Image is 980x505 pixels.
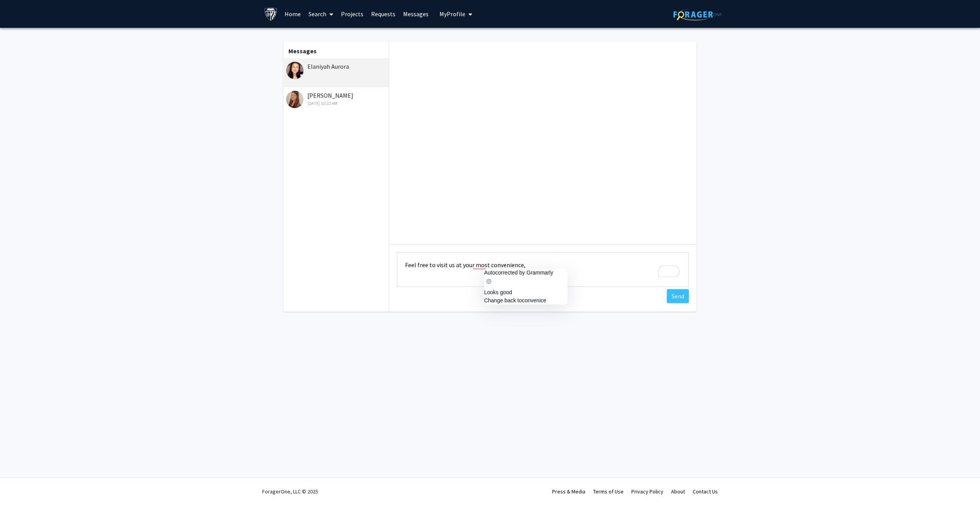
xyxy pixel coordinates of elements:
[671,488,685,495] a: About
[6,470,33,499] iframe: Chat
[286,62,303,79] img: Elaniyah Aurora
[337,0,367,27] a: Projects
[286,91,387,107] div: [PERSON_NAME]
[631,488,663,495] a: Privacy Policy
[367,0,399,27] a: Requests
[281,0,305,27] a: Home
[286,91,303,108] img: Kathleen Saussy
[667,289,689,303] button: Send
[399,0,432,27] a: Messages
[552,488,585,495] a: Press & Media
[305,0,337,27] a: Search
[397,252,689,287] textarea: To enrich screen reader interactions, please activate Accessibility in Grammarly extension settings
[264,7,278,21] img: Johns Hopkins University Logo
[439,10,465,18] span: My Profile
[262,478,318,505] div: ForagerOne, LLC © 2025
[288,47,317,55] b: Messages
[286,62,387,71] div: Elaniyah Aurora
[673,8,722,20] img: ForagerOne Logo
[286,100,387,107] div: [DATE] 10:22 AM
[593,488,624,495] a: Terms of Use
[693,488,718,495] a: Contact Us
